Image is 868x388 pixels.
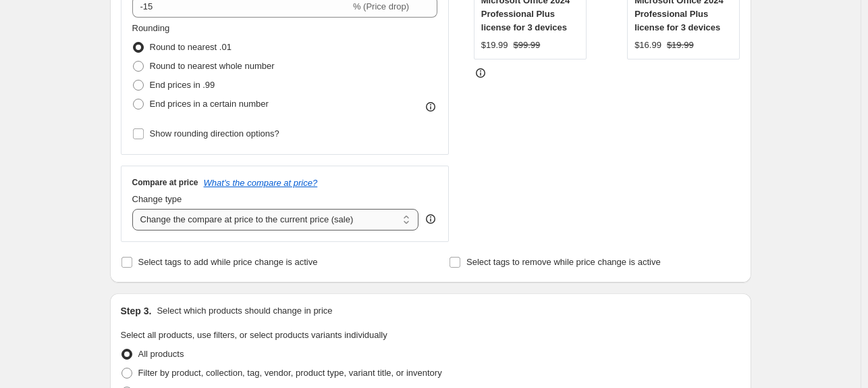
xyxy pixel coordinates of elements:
span: Select tags to add while price change is active [138,257,318,267]
span: Filter by product, collection, tag, vendor, product type, variant title, or inventory [138,368,442,378]
span: Select tags to remove while price change is active [466,257,661,267]
span: End prices in .99 [150,80,215,90]
span: Select all products, use filters, or select products variants individually [121,330,387,340]
span: Round to nearest whole number [150,61,275,71]
div: $19.99 [481,39,508,52]
span: Show rounding direction options? [150,128,279,139]
h3: Compare at price [132,177,198,188]
strike: $99.99 [514,39,541,52]
strike: $19.99 [667,39,694,52]
p: Select which products should change in price [157,304,332,318]
span: Change type [132,194,182,204]
h2: Step 3. [121,304,152,318]
span: Round to nearest .01 [150,42,232,52]
span: All products [138,349,184,359]
span: Rounding [132,23,170,33]
span: % (Price drop) [353,1,409,11]
div: help [424,212,437,226]
span: End prices in a certain number [150,99,269,109]
div: $16.99 [634,39,661,52]
button: What's the compare at price? [204,178,318,188]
